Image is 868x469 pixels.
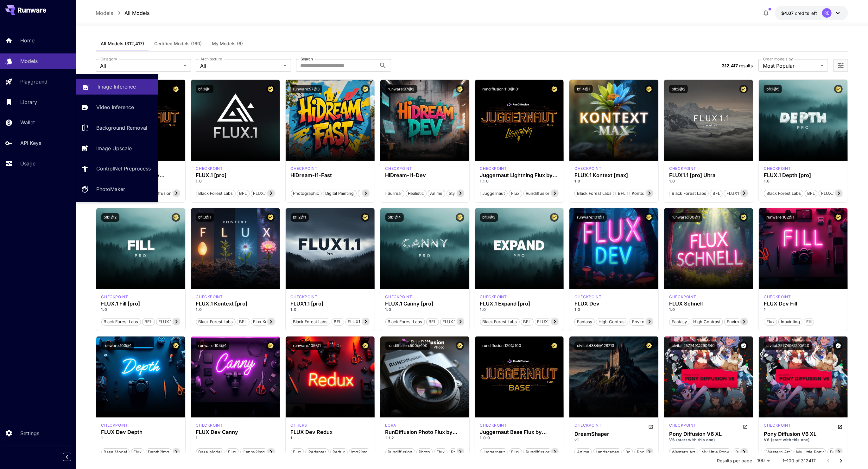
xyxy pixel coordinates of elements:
[575,190,614,197] span: Black Forest Labs
[645,342,653,350] button: Certified Model – Vetted for best performance and includes a commercial license.
[101,294,128,300] p: checkpoint
[669,301,748,307] h3: FLUX Schnell
[200,62,281,70] span: All
[480,166,507,171] div: FLUX.1 D
[101,342,134,350] button: runware:103@1
[386,190,404,197] span: Surreal
[291,429,370,435] h3: FLUX Dev Redux
[480,178,559,184] p: 1.1.0
[266,342,275,350] button: Certified Model – Vetted for best performance and includes a commercial license.
[145,190,174,197] span: rundiffusion
[291,423,307,428] div: FLUX.1 D
[96,103,134,111] p: Video Inference
[440,319,483,325] span: FLUX.1 Canny [pro]
[574,431,653,437] div: DreamShaper
[358,190,382,197] span: Cinematic
[804,319,814,325] span: Fill
[635,449,665,455] span: photorealistic
[480,449,507,455] span: juggernaut
[456,342,464,350] button: Certified Model – Vetted for best performance and includes a commercial license.
[100,56,117,62] label: Category
[550,342,559,350] button: Certified Model – Vetted for best performance and includes a commercial license.
[764,431,843,437] h3: Pony Diffusion V6 XL
[196,213,214,222] button: bfl:3@1
[101,213,119,222] button: bfl:1@2
[669,178,748,184] p: 1.0
[764,437,843,443] p: V6 (start with this one)
[385,342,430,350] button: rundiffusion:500@100
[172,213,180,222] button: Certified Model – Vetted for best performance and includes a commercial license.
[710,190,722,197] span: BFL
[691,319,723,325] span: High Contrast
[172,342,180,350] button: Certified Model – Vetted for best performance and includes a commercial license.
[428,190,445,197] span: Anime
[574,85,593,93] button: bfl:4@1
[196,429,275,435] div: FLUX Dev Canny
[332,319,344,325] span: BFL
[196,423,223,428] div: FLUX.1 D
[575,319,594,325] span: Fantasy
[669,190,708,197] span: Black Forest Labs
[63,453,71,461] button: Collapse sidebar
[574,301,653,307] h3: FLUX Dev
[101,429,180,435] div: FLUX Dev Depth
[794,449,826,455] span: my little pony
[291,319,330,325] span: Black Forest Labs
[524,190,553,197] span: rundiffusion
[669,85,688,93] button: bfl:2@2
[669,342,717,350] button: civitai:257749@290640
[575,449,592,455] span: anime
[764,301,843,307] h3: FLUX Dev Fill
[645,85,653,93] button: Certified Model – Vetted for best performance and includes a commercial license.
[669,294,696,300] div: FLUX.1 S
[20,98,37,106] p: Library
[385,429,464,435] h3: RunDiffusion Photo Flux by RunDiffusion
[449,449,460,455] span: pro
[251,319,280,325] span: Flux Kontext
[480,423,507,428] p: checkpoint
[196,85,213,93] button: bfl:1@1
[386,319,425,325] span: Black Forest Labs
[574,423,601,430] div: SD 1.5
[291,423,307,428] p: others
[196,172,275,178] h3: FLUX.1 [pro]
[385,294,412,300] p: checkpoint
[480,213,498,222] button: bfl:1@3
[480,342,524,350] button: rundiffusion:120@100
[509,449,522,455] span: flux
[266,85,275,93] button: Certified Model – Vetted for best performance and includes a commercial license.
[837,62,845,70] button: Open more filters
[237,190,249,197] span: BFL
[574,294,601,300] div: FLUX.1 D
[739,63,753,68] span: results
[733,449,761,455] span: base model
[291,166,318,171] p: checkpoint
[349,449,370,455] span: img2img
[385,301,464,307] div: FLUX.1 Canny [pro]
[101,307,180,312] p: 1.0
[764,85,782,93] button: bfl:1@5
[480,172,559,178] h3: Juggernaut Lightning Flux by RunDiffusion
[291,449,304,455] span: Flux
[20,78,48,85] p: Playground
[669,423,696,430] div: Pony
[68,451,76,463] div: Collapse sidebar
[196,301,275,307] div: FLUX.1 Kontext [pro]
[101,301,180,307] h3: FLUX.1 Fill [pro]
[447,190,466,197] span: Stylized
[385,423,396,428] p: lora
[669,166,696,171] div: fluxultra
[669,431,748,437] h3: Pony Diffusion V6 XL
[480,423,507,428] div: FLUX.1 D
[456,213,464,222] button: Certified Model – Vetted for best performance and includes a commercial license.
[550,213,559,222] button: Certified Model – Vetted for best performance and includes a commercial license.
[361,342,370,350] button: Certified Model – Vetted for best performance and includes a commercial license.
[574,213,607,222] button: runware:101@1
[155,41,202,46] span: Certified Models (160)
[669,172,748,178] h3: FLUX1.1 [pro] Ultra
